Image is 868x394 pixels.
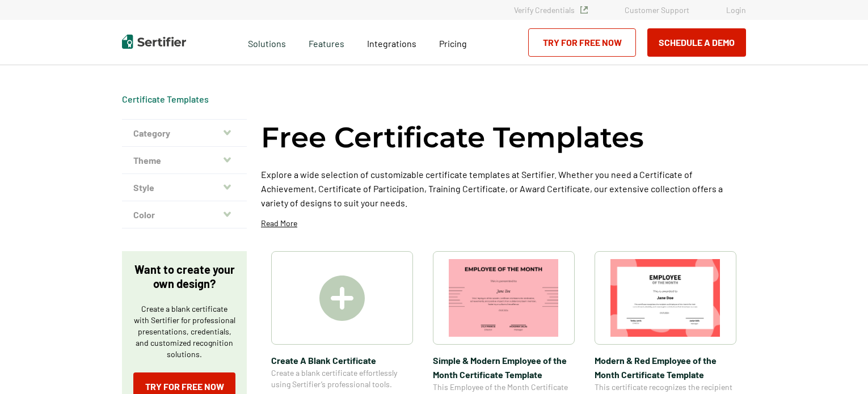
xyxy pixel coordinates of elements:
span: Simple & Modern Employee of the Month Certificate Template [433,353,575,382]
a: Certificate Templates [122,94,209,104]
span: Integrations [367,38,416,49]
span: Features [309,35,344,49]
a: Try for Free Now [528,28,636,57]
span: Create A Blank Certificate [271,353,413,367]
button: Category [122,120,247,147]
button: Theme [122,147,247,174]
p: Want to create your own design? [133,262,235,291]
img: Verified [580,6,588,14]
h1: Free Certificate Templates [261,119,644,156]
a: Pricing [439,35,467,49]
p: Create a blank certificate with Sertifier for professional presentations, credentials, and custom... [133,303,235,360]
a: Integrations [367,35,416,49]
button: Color [122,201,247,228]
a: Verify Credentials [514,5,588,15]
div: Breadcrumb [122,94,209,105]
a: Customer Support [625,5,689,15]
p: Read More [261,218,297,229]
button: Style [122,174,247,201]
span: Solutions [248,35,286,49]
span: Create a blank certificate effortlessly using Sertifier’s professional tools. [271,367,413,390]
p: Explore a wide selection of customizable certificate templates at Sertifier. Whether you need a C... [261,167,746,210]
span: Pricing [439,38,467,49]
img: Create A Blank Certificate [319,276,365,321]
img: Simple & Modern Employee of the Month Certificate Template [449,259,559,337]
img: Sertifier | Digital Credentialing Platform [122,35,186,49]
a: Login [726,5,746,15]
img: Modern & Red Employee of the Month Certificate Template [610,259,720,337]
span: Modern & Red Employee of the Month Certificate Template [595,353,736,382]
